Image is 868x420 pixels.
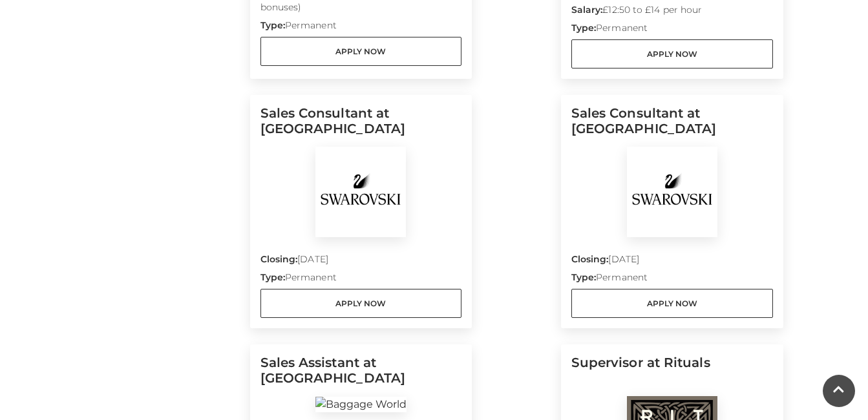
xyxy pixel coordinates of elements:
h5: Sales Assistant at [GEOGRAPHIC_DATA] [260,355,462,396]
strong: Closing: [260,253,298,265]
strong: Salary: [571,4,603,16]
h5: Supervisor at Rituals [571,355,773,396]
p: Permanent [260,19,462,37]
strong: Closing: [571,253,609,265]
strong: Type: [571,271,596,283]
a: Apply Now [571,289,773,318]
p: Permanent [571,21,773,39]
p: Permanent [260,271,462,289]
h5: Sales Consultant at [GEOGRAPHIC_DATA] [571,105,773,147]
p: [DATE] [571,253,773,271]
h5: Sales Consultant at [GEOGRAPHIC_DATA] [260,105,462,147]
strong: Type: [571,22,596,34]
img: Swarovski [627,147,717,237]
a: Apply Now [260,37,462,66]
img: Baggage World [315,397,407,412]
strong: Type: [260,19,285,31]
p: [DATE] [260,253,462,271]
a: Apply Now [571,39,773,68]
img: Swarovski [315,147,406,237]
strong: Type: [260,271,285,283]
a: Apply Now [260,289,462,318]
p: Permanent [571,271,773,289]
p: £12:50 to £14 per hour [571,3,773,21]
